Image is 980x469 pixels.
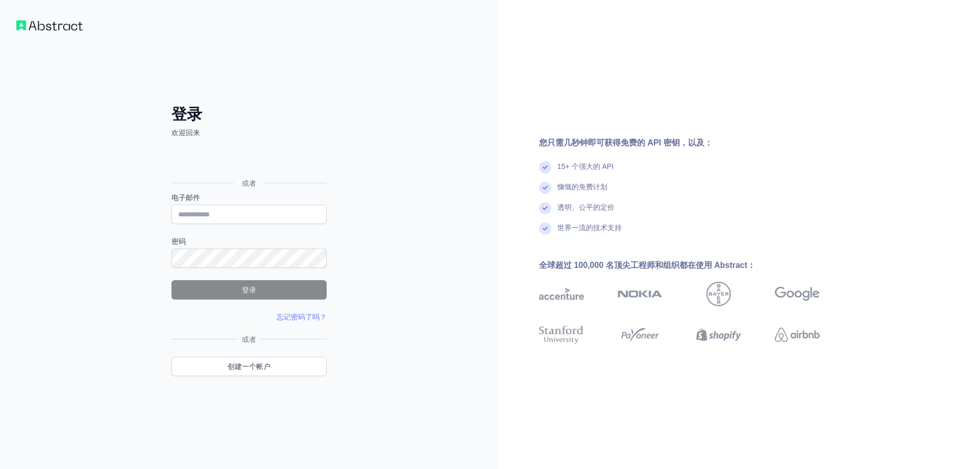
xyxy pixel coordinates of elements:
[277,313,327,321] a: 忘记密码了吗？
[539,261,755,269] font: 全球超过 100,000 名顶尖工程师和组织都在使用 Abstract：
[696,324,741,346] img: Shopify
[557,162,614,170] font: 15+ 个强大的 API
[171,280,327,300] button: 登录
[775,324,820,346] img: 爱彼迎
[557,224,622,232] font: 世界一流的技术支持
[539,138,713,147] font: 您只需几秒钟即可获得免费的 API 密钥，以及：
[171,106,202,122] font: 登录
[539,282,584,306] img: 埃森哲
[166,149,330,171] iframe: “使用Google账号登录”按钮
[557,183,607,191] font: 慷慨的免费计划
[706,282,731,306] img: 拜耳
[539,161,551,174] img: 复选标记
[171,129,200,137] font: 欢迎回来
[171,237,186,245] font: 密码
[557,203,615,211] font: 透明、公平的定价
[171,193,200,202] font: 电子邮件
[775,282,820,306] img: 谷歌
[618,324,663,346] img: 派安盈
[228,362,271,371] font: 创建一个帐户
[242,335,256,343] font: 或者
[16,20,83,31] img: 工作流程
[242,286,256,294] font: 登录
[539,223,551,235] img: 复选标记
[618,282,663,306] img: 诺基亚
[539,324,584,346] img: 斯坦福大学
[171,357,327,376] a: 创建一个帐户
[242,179,256,187] font: 或者
[539,182,551,194] img: 复选标记
[539,202,551,214] img: 复选标记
